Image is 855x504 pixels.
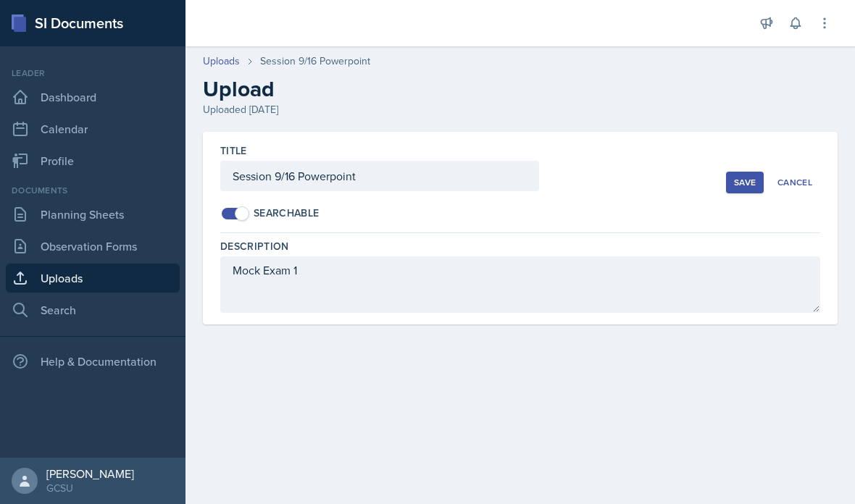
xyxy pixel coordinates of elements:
div: GCSU [46,481,134,495]
input: Enter title [220,161,539,191]
a: Profile [6,146,180,175]
button: Save [726,172,764,193]
a: Dashboard [6,83,180,112]
a: Planning Sheets [6,200,180,229]
a: Uploads [6,264,180,293]
div: Documents [6,184,180,197]
div: Session 9/16 Powerpoint [260,54,370,69]
label: Description [220,239,289,253]
a: Calendar [6,114,180,143]
div: Uploaded [DATE] [203,102,838,117]
div: Cancel [777,177,812,188]
label: Title [220,143,247,158]
div: Searchable [254,206,320,221]
div: Leader [6,67,180,80]
h2: Upload [203,76,838,102]
div: Save [734,177,756,188]
a: Search [6,295,180,324]
a: Observation Forms [6,232,180,261]
div: Help & Documentation [6,347,180,376]
div: [PERSON_NAME] [46,466,134,481]
a: Uploads [203,54,240,69]
button: Cancel [769,172,820,193]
